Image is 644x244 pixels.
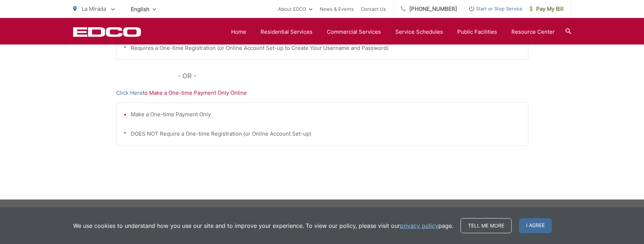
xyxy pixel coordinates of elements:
li: Make a One-time Payment Only [131,110,521,119]
a: Public Facilities [457,28,497,36]
a: EDCD logo. Return to the homepage. [73,27,141,37]
p: - OR - [178,71,528,81]
a: Click Here [116,89,143,97]
span: English [125,3,162,15]
a: About EDCO [278,5,313,13]
p: * Requires a One-time Registration (or Online Account Set-up to Create Your Username and Password) [124,44,521,52]
a: News & Events [320,5,354,13]
a: Home [231,28,246,36]
a: Commercial Services [327,28,381,36]
p: * DOES NOT Require a One-time Registration (or Online Account Set-up) [124,130,521,138]
a: privacy policy [400,221,438,230]
a: Service Schedules [395,28,443,36]
p: to Make a One-time Payment Only Online [116,89,528,97]
a: Tell me more [461,218,512,233]
span: Pay My Bill [530,5,564,13]
a: Residential Services [261,28,313,36]
a: Resource Center [511,28,555,36]
p: We use cookies to understand how you use our site and to improve your experience. To view our pol... [73,221,453,230]
a: Contact Us [361,5,386,13]
span: La Mirada [82,5,106,12]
